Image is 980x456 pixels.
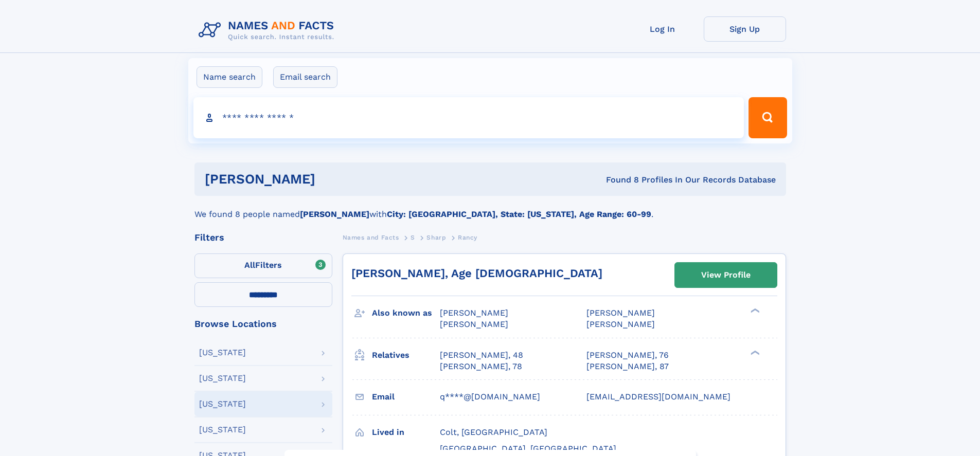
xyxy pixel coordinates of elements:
[704,16,786,42] a: Sign Up
[440,350,523,361] a: [PERSON_NAME], 48
[197,66,262,88] label: Name search
[586,308,655,318] span: [PERSON_NAME]
[586,350,669,361] a: [PERSON_NAME], 76
[426,231,446,244] a: Sharp
[194,253,332,278] label: Filters
[199,426,246,434] div: [US_STATE]
[440,308,508,318] span: [PERSON_NAME]
[199,374,246,382] div: [US_STATE]
[440,427,547,437] span: Colt, [GEOGRAPHIC_DATA]
[440,319,508,329] span: [PERSON_NAME]
[460,174,776,186] div: Found 8 Profiles In Our Records Database
[440,361,522,372] a: [PERSON_NAME], 78
[372,424,440,441] h3: Lived in
[351,267,602,280] a: [PERSON_NAME], Age [DEMOGRAPHIC_DATA]
[244,260,255,270] span: All
[748,307,760,314] div: ❯
[199,400,246,408] div: [US_STATE]
[701,263,751,287] div: View Profile
[411,231,415,244] a: S
[300,209,369,219] b: [PERSON_NAME]
[273,66,337,88] label: Email search
[372,346,440,364] h3: Relatives
[440,444,616,453] span: [GEOGRAPHIC_DATA], [GEOGRAPHIC_DATA]
[586,392,730,402] span: [EMAIL_ADDRESS][DOMAIN_NAME]
[458,234,477,241] span: Rancy
[748,349,760,356] div: ❯
[426,234,446,241] span: Sharp
[194,233,332,242] div: Filters
[372,304,440,322] h3: Also known as
[199,349,246,357] div: [US_STATE]
[343,231,399,244] a: Names and Facts
[586,361,669,372] a: [PERSON_NAME], 87
[205,173,461,186] h1: [PERSON_NAME]
[372,388,440,406] h3: Email
[194,196,786,221] div: We found 8 people named with .
[194,319,332,329] div: Browse Locations
[194,16,343,44] img: Logo Names and Facts
[621,16,704,42] a: Log In
[387,209,651,219] b: City: [GEOGRAPHIC_DATA], State: [US_STATE], Age Range: 60-99
[193,97,744,138] input: search input
[586,319,655,329] span: [PERSON_NAME]
[411,234,415,241] span: S
[675,263,777,287] a: View Profile
[749,97,787,138] button: Search Button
